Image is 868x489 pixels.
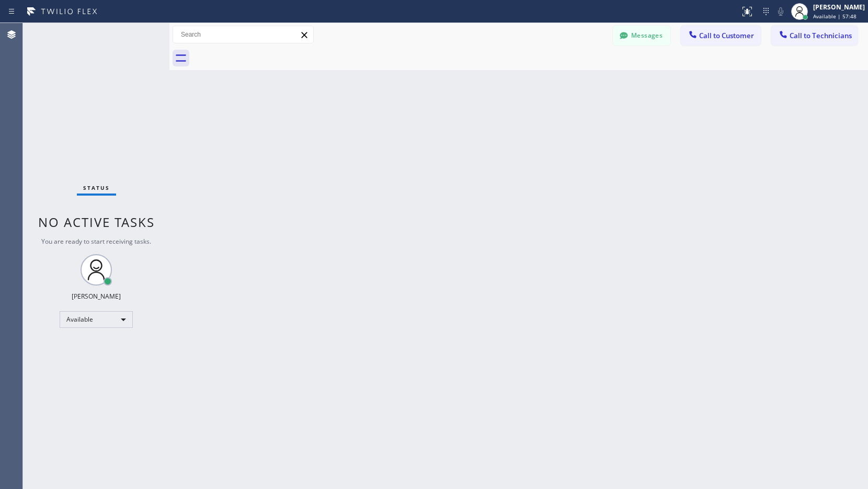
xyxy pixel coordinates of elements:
span: No active tasks [38,213,155,231]
span: Call to Customer [699,31,754,40]
div: Available [60,311,133,328]
span: Status [83,184,110,191]
div: [PERSON_NAME] [72,292,121,301]
button: Messages [613,26,670,46]
input: Search [173,26,313,43]
button: Call to Technicians [771,26,858,46]
span: You are ready to start receiving tasks. [41,237,151,246]
div: [PERSON_NAME] [813,3,865,12]
span: Call to Technicians [790,31,852,40]
button: Call to Customer [681,26,761,46]
button: Mute [773,4,788,19]
span: Available | 57:48 [813,13,856,20]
